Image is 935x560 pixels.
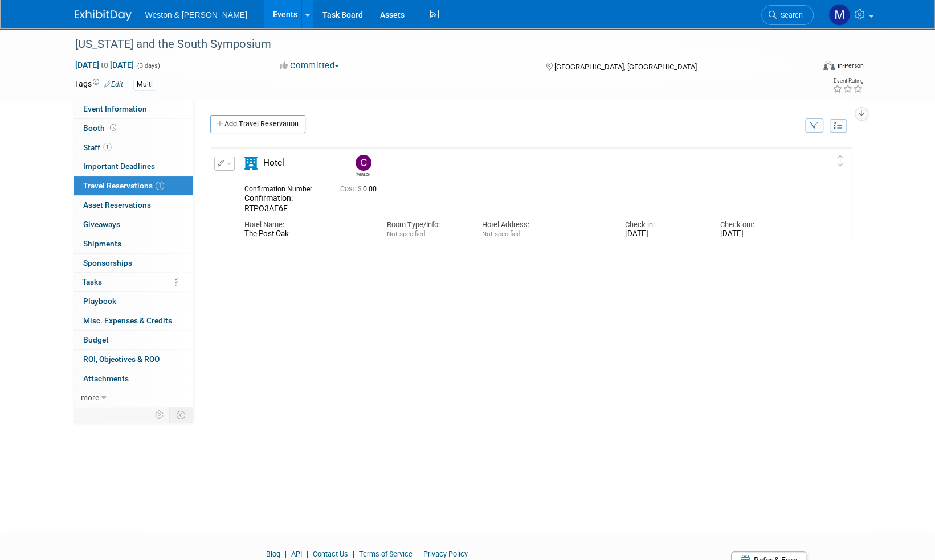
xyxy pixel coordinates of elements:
[74,350,193,369] a: ROI, Objectives & ROO
[823,61,835,70] img: Format-Inperson.png
[244,182,323,193] div: Confirmation Number:
[340,185,363,193] span: Cost: $
[810,122,818,130] i: Filter by Traveler
[133,79,156,90] div: Multi
[83,355,160,364] span: ROI, Objectives & ROO
[74,273,193,291] a: Tasks
[482,230,520,238] span: Not specified
[74,215,193,234] a: Giveaways
[83,143,112,152] span: Staff
[353,155,373,177] div: Cheri Ruane
[74,369,193,388] a: Attachments
[81,393,99,402] span: more
[83,123,119,133] span: Booth
[746,59,864,76] div: Event Format
[266,550,280,558] a: Blog
[169,407,193,422] td: Toggle Event Tabs
[244,229,370,239] div: The Post Oak
[624,229,703,239] div: [DATE]
[74,119,193,138] a: Booth
[761,5,814,25] a: Search
[83,104,147,113] span: Event Information
[74,388,193,407] a: more
[83,239,121,248] span: Shipments
[210,115,305,133] a: Add Travel Reservation
[83,316,172,325] span: Misc. Expenses & Credits
[276,60,344,72] button: Committed
[83,181,164,190] span: Travel Reservations
[838,155,843,167] i: Click and drag to move item
[104,80,123,88] a: Edit
[291,550,302,558] a: API
[83,162,155,171] span: Important Deadlines
[356,171,370,177] div: Cheri Ruane
[777,11,803,19] span: Search
[74,331,193,349] a: Budget
[74,138,193,157] a: Staff1
[75,60,134,70] span: [DATE] [DATE]
[350,550,357,558] span: |
[282,550,289,558] span: |
[74,176,193,195] a: Travel Reservations1
[145,10,247,19] span: Weston & [PERSON_NAME]
[244,220,370,230] div: Hotel Name:
[359,550,413,558] a: Terms of Service
[83,258,132,267] span: Sponsorships
[103,143,112,151] span: 1
[75,78,123,91] td: Tags
[720,220,798,230] div: Check-out:
[74,234,193,253] a: Shipments
[828,4,850,26] img: Mary Ann Trujillo
[387,220,465,230] div: Room Type/Info:
[304,550,311,558] span: |
[83,200,151,209] span: Asset Reservations
[836,61,863,70] div: In-Person
[414,550,422,558] span: |
[83,335,109,344] span: Budget
[83,220,120,229] span: Giveaways
[387,230,425,238] span: Not specified
[74,157,193,176] a: Important Deadlines
[554,63,697,71] span: [GEOGRAPHIC_DATA], [GEOGRAPHIC_DATA]
[720,229,798,239] div: [DATE]
[108,123,119,132] span: Booth not reserved yet
[482,220,607,230] div: Hotel Address:
[624,220,703,230] div: Check-in:
[74,311,193,330] a: Misc. Expenses & Credits
[99,60,110,69] span: to
[156,182,164,190] span: 1
[423,550,468,558] a: Privacy Policy
[74,196,193,215] a: Asset Reservations
[83,374,129,383] span: Attachments
[244,193,293,213] span: Confirmation: RTPO3AE6F
[74,100,193,118] a: Event Information
[356,155,371,171] img: Cheri Ruane
[75,10,132,21] img: ExhibitDay
[74,292,193,311] a: Playbook
[83,297,116,306] span: Playbook
[340,185,381,193] span: 0.00
[313,550,348,558] a: Contact Us
[263,158,284,168] span: Hotel
[82,277,102,286] span: Tasks
[244,157,258,170] i: Hotel
[136,62,160,69] span: (3 days)
[74,254,193,273] a: Sponsorships
[71,34,797,55] div: [US_STATE] and the South Symposium
[832,78,863,84] div: Event Rating
[150,407,170,422] td: Personalize Event Tab Strip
